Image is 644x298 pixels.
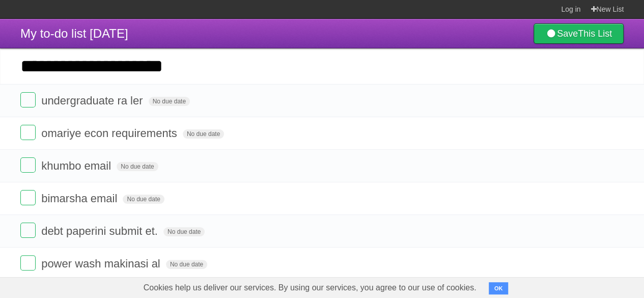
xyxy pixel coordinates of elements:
[20,190,36,205] label: Done
[117,162,158,171] span: No due date
[123,195,164,204] span: No due date
[534,23,624,44] a: SaveThis List
[41,159,114,172] span: khumbo email
[578,29,612,39] b: This List
[20,26,128,40] span: My to-do list [DATE]
[489,282,509,294] button: OK
[166,260,207,269] span: No due date
[41,127,180,140] span: omariye econ requirements
[20,92,36,107] label: Done
[41,192,120,205] span: bimarsha email
[41,225,160,237] span: debt paperini submit et.
[183,129,224,139] span: No due date
[20,157,36,173] label: Done
[149,97,190,106] span: No due date
[41,94,145,107] span: undergraduate ra ler
[163,227,205,236] span: No due date
[20,255,36,270] label: Done
[133,278,487,298] span: Cookies help us deliver our services. By using our services, you agree to our use of cookies.
[41,257,163,270] span: power wash makinasi al
[20,125,36,140] label: Done
[20,223,36,238] label: Done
